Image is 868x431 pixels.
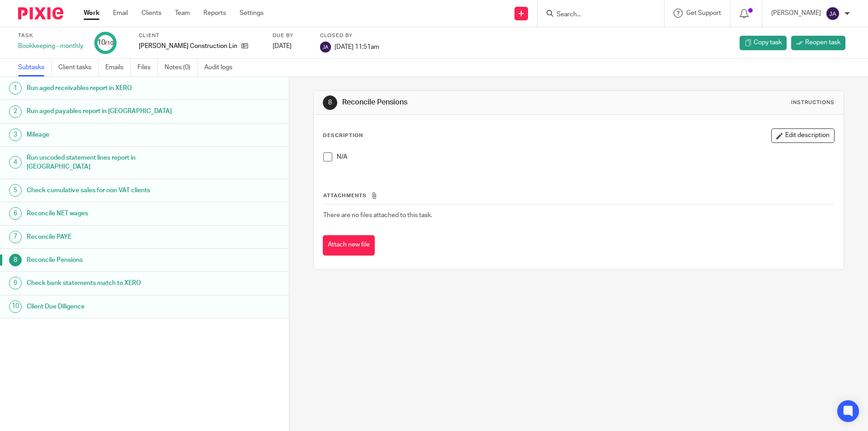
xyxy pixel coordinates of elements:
[58,59,99,76] a: Client tasks
[27,128,196,142] h1: Mileage
[27,184,196,197] h1: Check cumulative sales for non VAT clients
[27,276,196,290] h1: Check bank statements match to XERO
[84,9,99,18] a: Work
[320,42,331,52] img: svg%3E
[9,184,22,197] div: 5
[9,207,22,220] div: 6
[9,277,22,289] div: 9
[203,9,226,18] a: Reports
[826,6,840,21] img: svg%3E
[18,32,83,39] label: Task
[204,59,239,76] a: Audit logs
[18,7,63,19] img: Pixie
[323,193,367,198] span: Attachments
[771,9,821,18] p: [PERSON_NAME]
[240,9,264,18] a: Settings
[27,81,196,95] h1: Run aged receivables report in XERO
[113,9,128,18] a: Email
[105,59,131,76] a: Emails
[97,38,113,48] div: 10
[556,11,637,19] input: Search
[686,10,721,16] span: Get Support
[805,38,840,47] span: Reopen task
[9,82,22,95] div: 1
[273,32,309,39] label: Due by
[27,230,196,244] h1: Reconcile PAYE
[323,132,363,139] p: Description
[137,59,158,76] a: Files
[342,98,598,107] h1: Reconcile Pensions
[105,41,113,46] small: /10
[323,235,375,256] button: Attach new file
[9,254,22,266] div: 8
[9,156,22,169] div: 4
[139,42,237,51] p: [PERSON_NAME] Construction Limited
[139,32,261,39] label: Client
[771,128,835,143] button: Edit description
[9,300,22,313] div: 10
[323,95,337,110] div: 8
[9,231,22,243] div: 7
[273,42,309,51] div: [DATE]
[27,207,196,220] h1: Reconcile NET wages
[754,38,782,47] span: Copy task
[165,59,198,76] a: Notes (0)
[740,36,787,50] a: Copy task
[9,105,22,118] div: 2
[18,42,83,51] div: Bookkeeping - monthly
[142,9,161,18] a: Clients
[323,212,432,218] span: There are no files attached to this task.
[320,32,379,39] label: Closed by
[791,36,845,50] a: Reopen task
[791,99,835,106] div: Instructions
[18,59,52,76] a: Subtasks
[175,9,190,18] a: Team
[27,104,196,118] h1: Run aged payables report in [GEOGRAPHIC_DATA]
[9,128,22,141] div: 3
[337,152,834,161] p: N/A
[27,151,196,174] h1: Run uncoded statement lines report in [GEOGRAPHIC_DATA]
[27,253,196,267] h1: Reconcile Pensions
[27,300,196,313] h1: Client Due Diligence
[335,43,379,50] span: [DATE] 11:51am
